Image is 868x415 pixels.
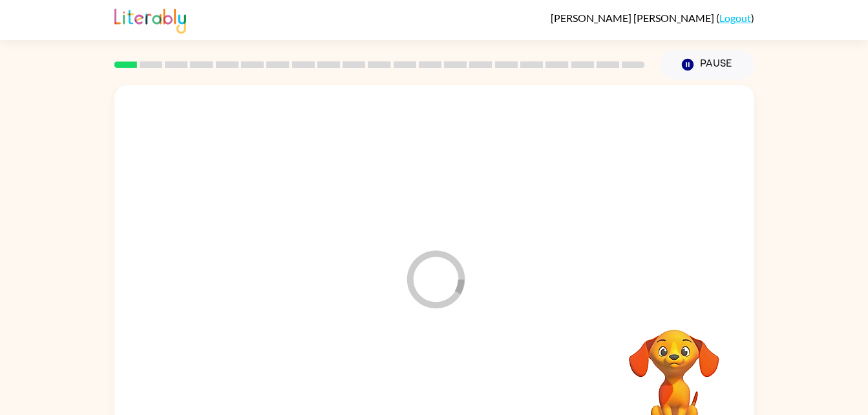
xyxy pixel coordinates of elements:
[719,12,751,24] a: Logout
[114,5,186,34] img: Literably
[551,12,716,24] span: [PERSON_NAME] [PERSON_NAME]
[661,50,754,80] button: Pause
[551,12,754,24] div: ( )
